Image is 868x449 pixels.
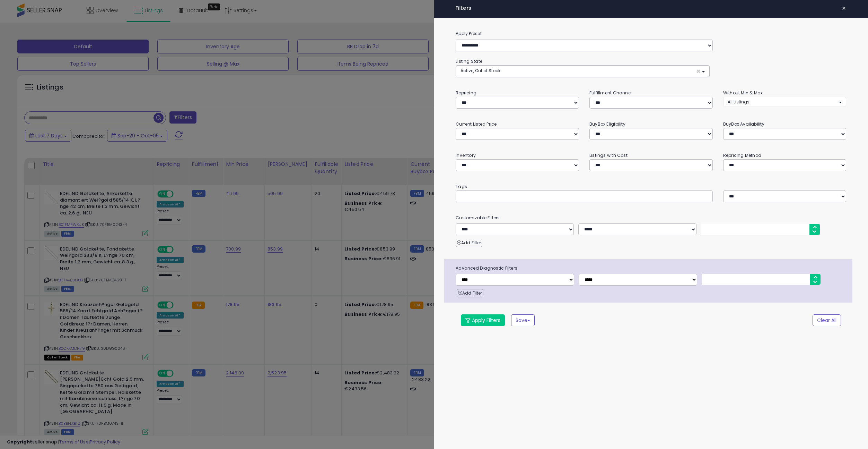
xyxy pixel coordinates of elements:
small: Fulfillment Channel [589,90,632,96]
small: Tags [450,183,851,190]
small: BuyBox Eligibility [589,121,625,127]
small: Current Listed Price [456,121,497,127]
button: Add Filter [457,289,483,297]
small: Repricing Method [723,152,762,158]
button: Add Filter [456,239,482,247]
small: BuyBox Availability [723,121,764,127]
span: Advanced Diagnostic Filters [450,264,852,272]
small: Inventory [456,152,476,158]
span: × [842,3,846,13]
button: Apply Filters [461,314,505,326]
small: Listing State [456,58,482,64]
button: Clear All [813,314,841,326]
h4: Filters [456,5,846,11]
span: × [696,68,701,75]
small: Repricing [456,90,476,96]
span: Active, Out of Stock [461,68,500,74]
button: All Listings [723,97,847,107]
label: Apply Preset: [450,30,851,37]
button: Save [511,314,535,326]
button: Active, Out of Stock × [456,66,709,77]
button: × [839,3,849,13]
small: Listings with Cost [589,152,628,158]
small: Without Min & Max [723,90,763,96]
small: Customizable Filters [450,214,851,222]
span: All Listings [728,99,749,105]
